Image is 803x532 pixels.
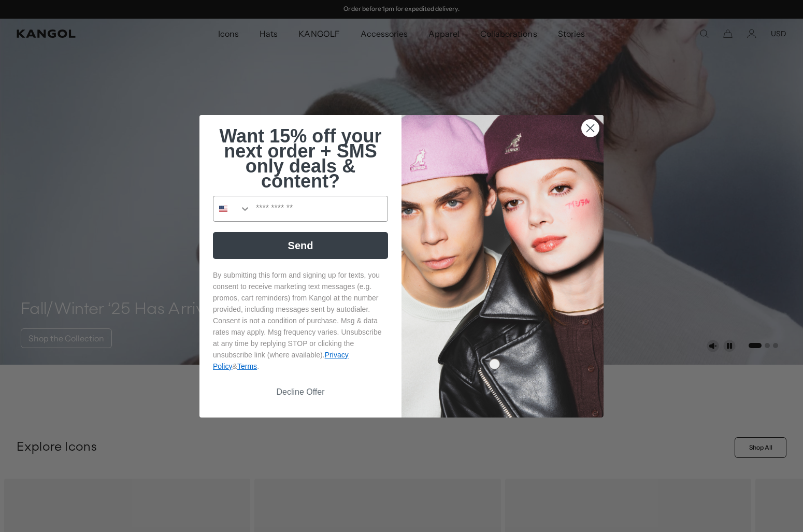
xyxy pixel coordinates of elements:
button: Close dialog [581,119,599,137]
button: Search Countries [213,196,251,221]
button: Decline Offer [213,382,388,402]
span: Want 15% off your next order + SMS only deals & content? [219,125,381,192]
button: Send [213,232,388,259]
input: Phone Number [251,196,388,221]
img: United States [219,205,227,213]
a: Terms [237,362,257,370]
img: 4fd34567-b031-494e-b820-426212470989.jpeg [401,115,604,418]
p: By submitting this form and signing up for texts, you consent to receive marketing text messages ... [213,269,388,372]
